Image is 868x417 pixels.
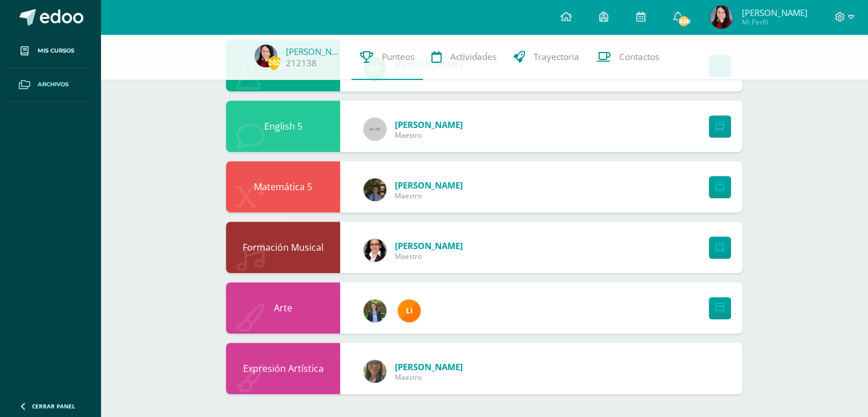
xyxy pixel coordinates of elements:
span: Contactos [619,51,659,63]
img: 50a28e110b6752814bbd5c7cebe28769.png [364,239,386,262]
div: English 5 [226,101,340,152]
span: 202 [268,55,280,70]
img: ff6182e3154f04aa2ae78ae802424a46.png [364,360,386,383]
a: Archivos [9,68,91,102]
span: Punteos [382,51,414,63]
span: 830 [677,15,690,27]
img: c480989150579c7136c8bbe817c0bfe9.png [710,6,733,29]
span: Maestro [395,130,463,140]
div: Expresión Artística [226,343,340,394]
span: [PERSON_NAME] [395,240,463,251]
span: Maestro [395,191,463,201]
a: [PERSON_NAME] [286,46,343,57]
img: 2be80b7038cf6d5aac617d54738a453e.png [364,299,386,322]
a: Mis cursos [9,34,91,68]
a: Contactos [588,34,668,80]
a: Actividades [423,34,505,80]
img: c480989150579c7136c8bbe817c0bfe9.png [255,45,277,67]
span: Trayectoria [534,51,579,63]
span: [PERSON_NAME] [395,119,463,130]
span: Archivos [38,80,68,89]
span: Maestro [395,251,463,261]
span: Mis cursos [38,46,74,55]
img: ba9aad4f0952ce05df1df3f7c4b97ba6.png [398,299,421,322]
div: Formación Musical [226,222,340,273]
span: Maestro [395,372,463,382]
span: [PERSON_NAME] [741,7,807,18]
a: 212138 [286,57,317,69]
span: Mi Perfil [741,17,807,27]
span: Actividades [450,51,496,63]
span: [PERSON_NAME] [395,179,463,191]
img: 60x60 [364,118,386,141]
div: Matemática 5 [226,161,340,212]
div: Arte [226,282,340,334]
a: Trayectoria [505,34,588,80]
span: Cerrar panel [32,402,75,410]
img: b6f03331015d5f41bb9353fa96b2653b.png [364,178,386,201]
span: [PERSON_NAME] [395,361,463,372]
a: Punteos [352,34,423,80]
